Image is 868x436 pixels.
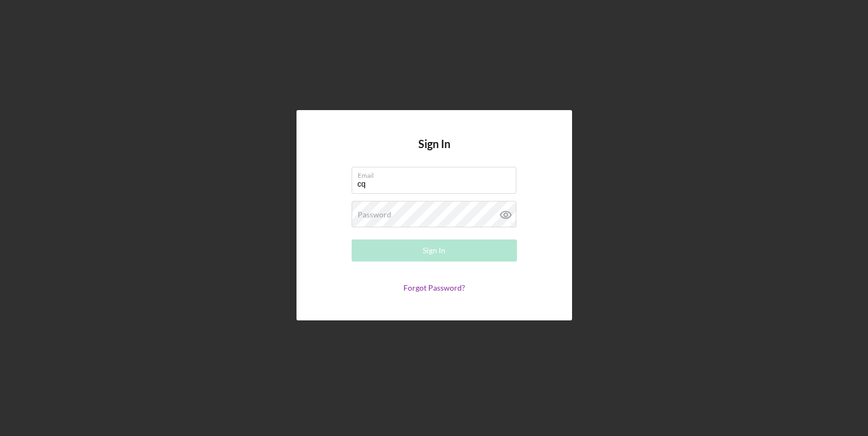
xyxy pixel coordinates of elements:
[418,138,450,167] h4: Sign In
[423,239,445,261] div: Sign In
[352,239,517,261] button: Sign In
[403,283,465,292] a: Forgot Password?
[358,210,391,219] label: Password
[358,167,516,179] label: Email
